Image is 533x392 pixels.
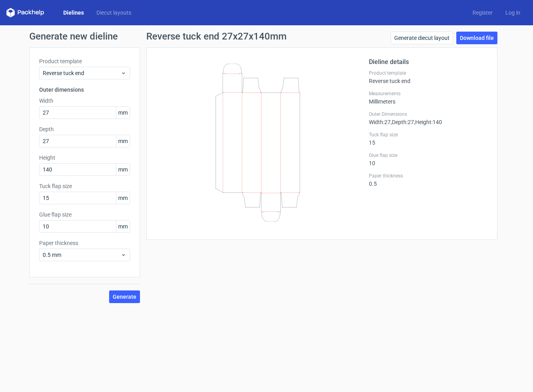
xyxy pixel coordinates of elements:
div: Millimeters [369,90,488,105]
span: , Height : 140 [414,119,442,125]
h1: Reverse tuck end 27x27x140mm [146,32,287,41]
span: Generate [113,294,136,300]
h3: Outer dimensions [39,86,130,94]
div: 15 [369,132,488,146]
a: Log in [499,9,527,17]
a: Download file [456,32,497,44]
label: Glue flap size [39,211,130,219]
a: Diecut layouts [90,9,138,17]
span: mm [116,220,130,232]
label: Measurements [369,90,488,97]
label: Width [39,97,130,105]
div: 0.5 [369,173,488,187]
a: Generate diecut layout [391,32,453,44]
span: , Depth : 27 [391,119,414,125]
label: Product template [369,70,488,76]
label: Tuck flap size [39,182,130,190]
label: Outer Dimensions [369,111,488,117]
label: Paper thickness [39,239,130,247]
label: Glue flap size [369,152,488,158]
span: mm [116,192,130,204]
label: Paper thickness [369,173,488,179]
div: 10 [369,152,488,166]
a: Dielines [57,9,90,17]
span: 0.5 mm [43,251,121,259]
h1: Generate new dieline [29,32,504,41]
label: Height [39,154,130,162]
label: Product template [39,57,130,65]
span: mm [116,164,130,175]
span: mm [116,107,130,119]
button: Generate [109,290,140,303]
span: mm [116,135,130,147]
label: Tuck flap size [369,132,488,138]
div: Reverse tuck end [369,70,488,84]
h2: Dieline details [369,57,488,67]
label: Depth [39,125,130,133]
a: Register [466,9,499,17]
span: Width : 27 [369,119,391,125]
span: Reverse tuck end [43,69,121,77]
